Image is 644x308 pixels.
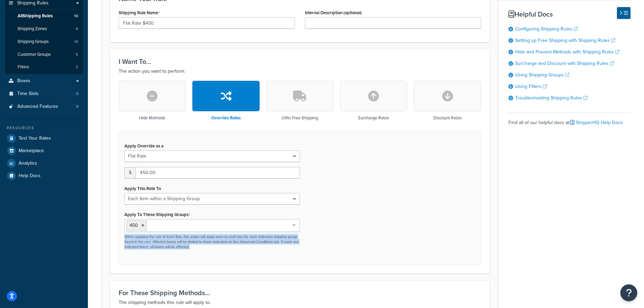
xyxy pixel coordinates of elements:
button: Hide Help Docs [617,7,630,19]
a: Test Your Rates [5,132,83,144]
div: Resources [5,125,83,131]
span: Customer Groups [18,52,51,57]
a: ShipperHQ Help Docs [570,119,623,126]
li: Customer Groups [5,48,83,61]
a: AllShipping Rules10 [5,10,83,22]
a: Analytics [5,157,83,169]
li: Shipping Groups [5,35,83,48]
span: Test Your Rates [19,136,51,141]
span: 5 [76,52,78,57]
span: Time Slots [17,91,39,97]
a: Advanced Features9 [5,100,83,113]
span: Filters [18,64,29,70]
h3: For These Shipping Methods... [119,289,481,297]
h3: Helpful Docs [508,10,630,18]
span: 14 [74,39,78,45]
span: Advanced Features [17,104,58,110]
a: Help Docs [5,170,83,182]
a: Time Slots0 [5,88,83,100]
label: Shipping Rule Name [119,10,160,16]
p: When applying the rate to Each Box, this action will apply once to each box for each indicated sh... [124,234,300,250]
p: The shipping methods this rule will apply to. [119,299,481,307]
li: Advanced Features [5,100,83,113]
span: Shipping Rules [17,0,49,6]
span: All Shipping Rules [18,13,53,19]
li: Shipping Zones [5,23,83,35]
span: 9 [76,104,78,110]
h3: Surcharge Rates [358,116,389,120]
a: Hide and Prevent Methods with Shipping Rules [515,48,619,55]
span: 6 [76,26,78,32]
label: Apply This Rate To [124,186,161,191]
a: Using Filters [515,83,547,90]
a: Filters3 [5,61,83,73]
span: 0 [76,91,78,97]
span: Marketplace [19,148,44,154]
span: 450 [129,222,138,229]
button: Open Resource Center [620,284,637,301]
span: Shipping Groups [18,39,49,45]
h3: Offer Free Shipping [282,116,318,120]
a: Surcharge and Discount with Shipping Rules [515,60,614,67]
span: 3 [76,64,78,70]
p: The action you want to perform. [119,67,481,75]
span: $ [124,167,136,179]
li: Time Slots [5,88,83,100]
h3: Override Rates [211,116,241,120]
h3: I Want To... [119,58,481,65]
span: Shipping Zones [18,26,47,32]
label: Apply Override as a [124,143,164,148]
a: Using Shipping Groups [515,71,569,78]
li: Filters [5,61,83,73]
a: Marketplace [5,145,83,157]
h3: Discount Rates [433,116,462,120]
a: Shipping Groups14 [5,35,83,48]
a: Boxes [5,75,83,87]
a: Configuring Shipping Rules [515,25,578,32]
span: Help Docs [19,173,41,179]
h3: Hide Methods [139,116,165,120]
a: Setting up Free Shipping with Shipping Rules [515,37,615,44]
div: Find all of our helpful docs at: [508,113,630,127]
span: Analytics [19,161,37,166]
span: Boxes [17,78,30,84]
a: Troubleshooting Shipping Rules [515,94,588,101]
label: Internal Description (optional) [305,10,362,15]
span: 10 [74,13,78,19]
a: Customer Groups5 [5,48,83,61]
a: Shipping Zones6 [5,23,83,35]
label: Apply To These Shipping Groups [124,212,190,217]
